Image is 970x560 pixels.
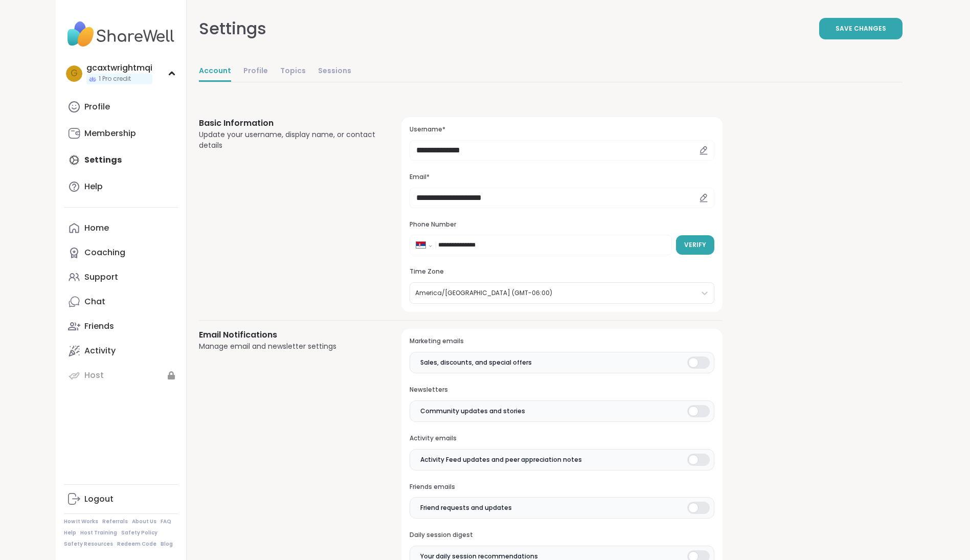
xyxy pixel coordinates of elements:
h3: Email* [410,173,714,182]
h3: Newsletters [410,386,714,394]
div: Activity [84,345,116,356]
a: FAQ [161,518,171,525]
span: 1 Pro credit [99,75,131,83]
h3: Basic Information [199,117,377,129]
div: Update your username, display name, or contact details [199,129,377,151]
span: Community updates and stories [420,407,525,416]
button: Save Changes [819,18,903,39]
a: Referrals [102,518,128,525]
span: Friend requests and updates [420,503,512,512]
a: Redeem Code [117,541,156,548]
a: Safety Resources [64,541,113,548]
a: Host [64,363,178,388]
a: Chat [64,289,178,314]
a: Profile [64,95,178,119]
button: Verify [676,235,714,255]
div: gcaxtwrightmqi [86,62,152,74]
a: Coaching [64,240,178,265]
h3: Time Zone [410,267,714,276]
h3: Username* [410,125,714,134]
h3: Daily session digest [410,531,714,540]
span: Verify [684,240,706,250]
div: Friends [84,321,114,332]
h3: Phone Number [410,220,714,229]
h3: Marketing emails [410,337,714,346]
span: Save Changes [836,24,886,33]
div: Manage email and newsletter settings [199,341,377,352]
a: About Us [132,518,156,525]
div: Chat [84,296,105,307]
h3: Friends emails [410,483,714,491]
div: Help [84,181,103,192]
a: Membership [64,121,178,146]
h3: Email Notifications [199,329,377,341]
img: ShareWell Nav Logo [64,16,178,52]
a: How It Works [64,518,98,525]
a: Topics [280,61,306,82]
a: Host Training [80,529,117,536]
span: g [71,67,78,80]
span: Activity Feed updates and peer appreciation notes [420,455,582,464]
a: Logout [64,487,178,511]
a: Help [64,529,76,536]
h3: Activity emails [410,434,714,443]
a: Blog [161,541,173,548]
a: Support [64,265,178,289]
div: Settings [199,16,266,41]
div: Profile [84,101,110,113]
div: Membership [84,128,136,139]
div: Coaching [84,247,125,258]
a: Account [199,61,231,82]
a: Profile [243,61,268,82]
div: Home [84,222,109,234]
a: Safety Policy [121,529,157,536]
div: Logout [84,494,114,505]
a: Friends [64,314,178,339]
a: Activity [64,339,178,363]
a: Home [64,216,178,240]
div: Host [84,370,104,381]
a: Help [64,174,178,199]
a: Sessions [318,61,351,82]
span: Sales, discounts, and special offers [420,358,532,367]
div: Support [84,272,118,283]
